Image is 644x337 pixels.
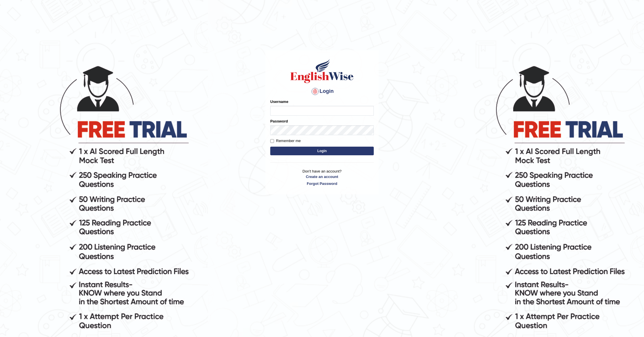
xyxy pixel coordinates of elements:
[270,147,374,155] button: Login
[270,174,374,179] a: Create an account
[270,181,374,186] a: Forgot Password
[270,118,288,124] label: Password
[270,99,288,104] label: Username
[289,58,355,84] img: Logo of English Wise sign in for intelligent practice with AI
[270,87,374,96] h4: Login
[270,139,274,143] input: Remember me
[270,168,374,186] p: Don't have an account?
[270,138,301,144] label: Remember me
